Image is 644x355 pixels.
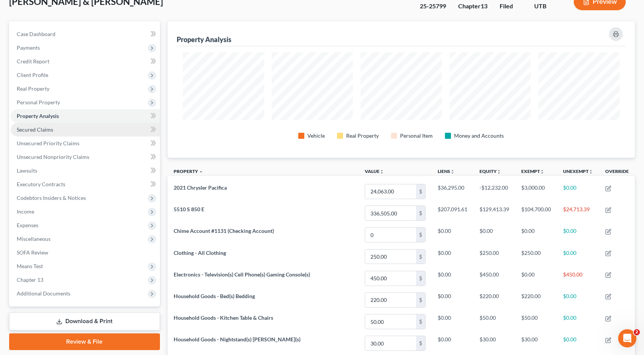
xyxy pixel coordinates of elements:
td: $30.00 [473,333,515,354]
span: 2021 Chrysler Pacifica [174,184,227,191]
a: Case Dashboard [11,27,160,41]
div: $ [416,314,425,329]
div: 25-25799 [420,2,446,11]
a: Property expand_less [174,168,203,174]
td: $0.00 [432,267,473,289]
td: $0.00 [557,333,599,354]
input: 0.00 [365,206,416,220]
span: Income [17,208,34,215]
a: Liensunfold_more [438,168,455,174]
td: $104,700.00 [515,203,557,224]
div: Property Analysis [177,35,231,44]
iframe: Intercom live chat [618,329,636,347]
div: $ [416,250,425,264]
i: unfold_more [589,170,593,174]
span: Real Property [17,85,49,92]
td: $129,413.39 [473,203,515,224]
td: $450.00 [473,267,515,289]
td: $0.00 [515,224,557,246]
th: Override [599,164,635,181]
td: $0.00 [432,311,473,332]
td: $30.00 [515,333,557,354]
td: $3,000.00 [515,181,557,202]
td: $0.00 [557,311,599,332]
td: $250.00 [473,246,515,267]
input: 0.00 [365,250,416,264]
div: Personal Item [400,132,433,140]
span: Household Goods - Bed(s) Bedding [174,293,255,299]
td: $0.00 [432,333,473,354]
span: Household Goods - Kitchen Table & Chairs [174,314,273,321]
div: Money and Accounts [454,132,504,140]
div: Chapter [458,2,487,11]
span: Clothing - All Clothing [174,250,226,256]
td: -$12,232.00 [473,181,515,202]
td: $0.00 [432,246,473,267]
td: $36,295.00 [432,181,473,202]
i: unfold_more [380,170,384,174]
span: SOFA Review [17,249,48,256]
td: $0.00 [557,224,599,246]
div: $ [416,184,425,199]
a: Download & Print [9,313,160,330]
a: Review & File [9,333,160,350]
input: 0.00 [365,184,416,199]
div: $ [416,336,425,350]
td: $0.00 [473,224,515,246]
a: Equityunfold_more [479,168,501,174]
span: Personal Property [17,99,60,105]
div: Filed [500,2,522,11]
div: $ [416,271,425,286]
span: 2 [634,329,640,335]
div: $ [416,228,425,242]
td: $0.00 [432,289,473,311]
span: Miscellaneous [17,236,51,242]
td: $207,091.61 [432,203,473,224]
span: Expenses [17,222,38,228]
span: 13 [481,2,487,9]
span: Codebtors Insiders & Notices [17,195,86,201]
input: 0.00 [365,293,416,307]
span: Client Profile [17,72,48,78]
span: Additional Documents [17,290,70,297]
td: $0.00 [557,289,599,311]
div: Real Property [346,132,379,140]
a: Lawsuits [11,164,160,177]
span: Chime Account #1131 (Checking Account) [174,228,274,234]
td: $220.00 [473,289,515,311]
td: $0.00 [557,181,599,202]
td: $0.00 [557,246,599,267]
span: Unsecured Priority Claims [17,140,79,146]
a: Exemptunfold_more [521,168,544,174]
span: Executory Contracts [17,181,65,187]
span: 5510 S 850 E [174,206,204,212]
i: unfold_more [497,170,501,174]
span: Credit Report [17,58,49,64]
a: Property Analysis [11,109,160,123]
div: UTB [534,2,562,11]
a: Unexemptunfold_more [563,168,593,174]
td: $24,713.39 [557,203,599,224]
i: unfold_more [450,170,455,174]
a: Credit Report [11,55,160,68]
td: $50.00 [515,311,557,332]
td: $0.00 [432,224,473,246]
input: 0.00 [365,228,416,242]
input: 0.00 [365,271,416,286]
a: SOFA Review [11,246,160,259]
span: Chapter 13 [17,276,43,283]
div: $ [416,293,425,307]
span: Case Dashboard [17,31,55,37]
i: unfold_more [540,170,544,174]
td: $50.00 [473,311,515,332]
a: Unsecured Nonpriority Claims [11,150,160,164]
input: 0.00 [365,336,416,350]
span: Property Analysis [17,113,59,119]
a: Valueunfold_more [365,168,384,174]
td: $450.00 [557,267,599,289]
span: Payments [17,44,40,51]
a: Unsecured Priority Claims [11,137,160,150]
span: Unsecured Nonpriority Claims [17,154,89,160]
span: Electronics - Television(s) Cell Phone(s) Gaming Console(s) [174,271,310,278]
span: Means Test [17,263,43,269]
